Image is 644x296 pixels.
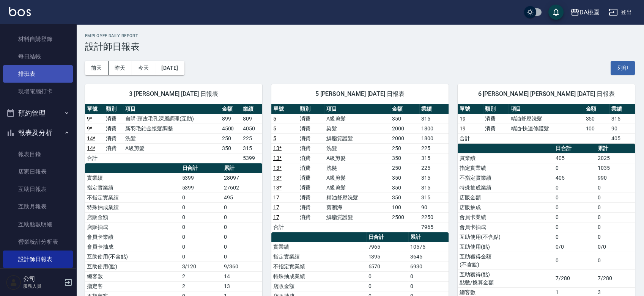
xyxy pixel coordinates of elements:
td: 合計 [458,133,483,143]
td: 100 [584,124,609,133]
td: 405 [609,133,635,143]
td: 消費 [298,133,324,143]
td: 0 [554,202,596,212]
td: A級剪髮 [324,153,390,163]
td: 店販金額 [458,193,554,202]
div: DA桃園 [579,8,600,17]
a: 5 [273,135,276,141]
th: 項目 [324,104,390,114]
td: 225 [419,163,449,173]
td: 不指定實業績 [85,193,180,202]
td: 會員卡抽成 [458,222,554,232]
button: 預約管理 [3,103,73,123]
td: 不指定實業績 [458,173,554,183]
td: 6570 [366,262,408,271]
td: 4050 [241,124,262,133]
td: 0 [596,193,635,202]
td: 315 [419,193,449,202]
td: 互助獲得(點) 點數/換算金額 [458,269,554,287]
td: A級剪髮 [324,183,390,193]
td: 2025 [596,153,635,163]
td: 315 [419,153,449,163]
td: 2000 [390,133,419,143]
td: 2000 [390,124,419,133]
button: 前天 [85,61,109,75]
td: 剪瀏海 [324,202,390,212]
td: 250 [390,143,419,153]
td: 5399 [180,183,222,193]
a: 5 [273,125,276,132]
td: 14 [222,271,262,281]
td: 店販抽成 [458,202,554,212]
td: 消費 [298,153,324,163]
td: 350 [390,114,419,124]
td: 實業績 [271,242,366,252]
a: 每日結帳 [3,48,73,65]
td: 0 [180,193,222,202]
td: 315 [609,114,635,124]
th: 日合計 [554,144,596,153]
td: 0 [596,202,635,212]
td: 1395 [366,252,408,262]
td: 350 [390,173,419,183]
th: 單號 [458,104,483,114]
a: 17 [273,214,279,220]
button: DA桃園 [567,5,603,20]
td: 洗髮 [324,143,390,153]
th: 業績 [419,104,449,114]
td: 225 [419,143,449,153]
td: 350 [584,114,609,124]
td: 總客數 [85,271,180,281]
td: 2500 [390,212,419,222]
th: 單號 [85,104,104,114]
td: 實業績 [85,173,180,183]
td: 消費 [298,114,324,124]
td: 250 [390,163,419,173]
td: 0 [408,271,449,281]
td: 90 [609,124,635,133]
img: Logo [9,7,31,16]
a: 營業統計分析表 [3,233,73,251]
td: 0 [366,281,408,291]
td: 0/0 [596,242,635,252]
td: 10575 [408,242,449,252]
td: 3/120 [180,262,222,271]
th: 業績 [609,104,635,114]
h5: 公司 [23,275,62,283]
button: save [548,5,564,20]
td: 315 [241,143,262,153]
td: 350 [390,193,419,202]
td: 洗髮 [123,133,220,143]
td: 0 [596,212,635,222]
td: 消費 [298,163,324,173]
td: A級剪髮 [324,114,390,124]
td: 4500 [220,124,241,133]
th: 類別 [483,104,509,114]
td: A級剪髮 [123,143,220,153]
td: 消費 [483,124,509,133]
td: 消費 [298,183,324,193]
td: 0 [408,281,449,291]
td: 0 [554,232,596,242]
td: 合計 [271,222,298,232]
td: A級剪髮 [324,173,390,183]
td: 9/360 [222,262,262,271]
span: 5 [PERSON_NAME] [DATE] 日報表 [280,90,439,98]
td: 特殊抽成業績 [458,183,554,193]
td: 消費 [104,124,123,133]
table: a dense table [458,104,635,144]
a: 19 [460,116,466,122]
td: 13 [222,281,262,291]
td: 互助使用(點) [85,262,180,271]
td: 100 [390,202,419,212]
td: 405 [554,153,596,163]
td: 0 [554,252,596,269]
td: 店販金額 [85,212,180,222]
td: 0 [554,183,596,193]
a: 現場電腦打卡 [3,83,73,100]
td: 指定客 [85,281,180,291]
td: 90 [419,202,449,212]
a: 17 [273,204,279,210]
td: 合計 [85,153,104,163]
td: 5399 [180,173,222,183]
